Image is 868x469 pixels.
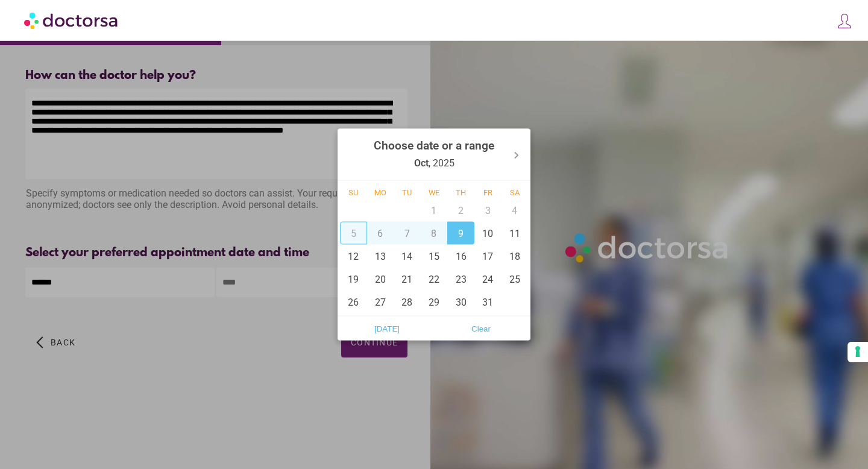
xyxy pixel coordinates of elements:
div: 28 [394,291,421,313]
div: Fr [474,188,502,197]
div: 23 [447,268,474,291]
div: 9 [447,222,474,245]
div: Mo [367,188,394,197]
img: Doctorsa.com [24,7,119,34]
div: 12 [340,245,367,268]
div: Su [340,188,367,197]
div: 17 [474,245,502,268]
div: 11 [501,222,528,245]
div: 21 [394,268,421,291]
div: Sa [501,188,528,197]
button: Clear [434,319,528,338]
div: 31 [474,291,502,313]
div: 2 [447,199,474,222]
span: Clear [438,319,524,338]
div: 5 [340,222,367,245]
div: 13 [367,245,394,268]
div: 25 [501,268,528,291]
div: 6 [367,222,394,245]
div: 15 [421,245,448,268]
div: 4 [501,199,528,222]
strong: Choose date or a range [374,139,494,153]
strong: Oct [414,157,429,169]
div: 10 [474,222,502,245]
div: Tu [394,188,421,197]
div: 8 [421,222,448,245]
div: 1 [421,199,448,222]
div: 27 [367,291,394,313]
div: 18 [501,245,528,268]
div: Th [447,188,474,197]
div: 20 [367,268,394,291]
div: We [421,188,448,197]
div: 24 [474,268,502,291]
button: [DATE] [340,319,434,338]
div: 26 [340,291,367,313]
img: icons8-customer-100.png [836,13,853,30]
div: , 2025 [374,131,494,178]
span: [DATE] [344,319,430,338]
div: 29 [421,291,448,313]
div: 3 [474,199,502,222]
div: 16 [447,245,474,268]
div: 19 [340,268,367,291]
div: 22 [421,268,448,291]
div: 7 [394,222,421,245]
div: 14 [394,245,421,268]
button: Your consent preferences for tracking technologies [848,342,868,362]
div: 30 [447,291,474,313]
